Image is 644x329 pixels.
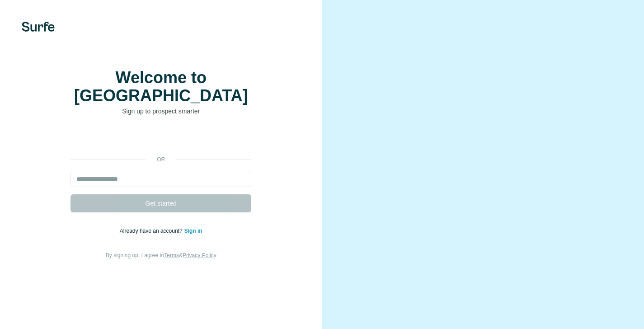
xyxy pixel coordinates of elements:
a: Terms [164,252,179,258]
img: Surfe's logo [22,22,55,32]
p: or [146,155,175,164]
h1: Welcome to [GEOGRAPHIC_DATA] [71,69,251,105]
span: By signing up, I agree to & [106,252,216,258]
a: Privacy Policy [183,252,216,258]
iframe: Bouton "Se connecter avec Google" [66,129,256,149]
p: Sign up to prospect smarter [71,107,251,116]
a: Sign in [184,228,202,234]
span: Already have an account? [120,228,184,234]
